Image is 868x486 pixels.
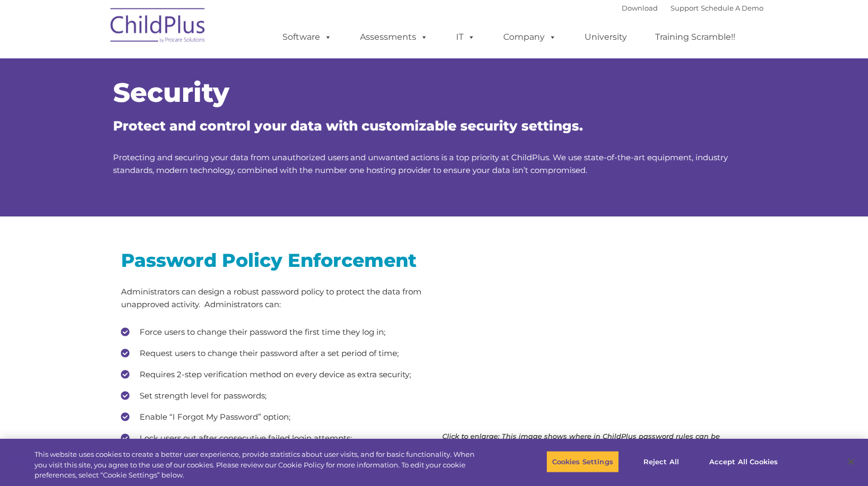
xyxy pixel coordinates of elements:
[349,27,439,48] a: Assessments
[442,235,747,424] img: laptop
[671,4,699,12] a: Support
[701,4,763,12] a: Schedule A Demo
[493,27,567,48] a: Company
[445,27,486,48] a: IT
[113,76,229,109] span: Security
[121,345,426,361] li: Request users to change their password after a set period of time;
[121,249,417,272] span: Password Policy Enforcement
[113,152,728,175] span: Protecting and securing your data from unauthorized users and unwanted actions is a top priority ...
[703,450,784,473] button: Accept All Cookies
[622,4,763,12] font: |
[121,367,426,383] li: Requires 2-step verification method on every device as extra security;
[113,118,583,134] span: Protect and control your data with customizable security settings.
[35,449,477,481] div: This website uses cookies to create a better user experience, provide statistics about user visit...
[121,409,426,425] li: Enable “I Forgot My Password” option;
[622,4,658,12] a: Download
[546,450,619,473] button: Cookies Settings
[644,27,746,48] a: Training Scramble!!
[839,450,863,473] button: Close
[574,27,638,48] a: University
[121,324,426,340] li: Force users to change their password the first time they log in;
[121,285,426,311] p: Administrators can design a robust password policy to protect the data from unapproved activity. ...
[442,432,720,449] em: Click to enlarge: This image shows where in ChildPlus password rules can be changed or set.
[121,430,426,446] li: Lock users out after consecutive failed login attempts;
[628,450,694,473] button: Reject All
[121,388,426,404] li: Set strength level for passwords;
[105,1,211,54] img: ChildPlus by Procare Solutions
[272,27,342,48] a: Software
